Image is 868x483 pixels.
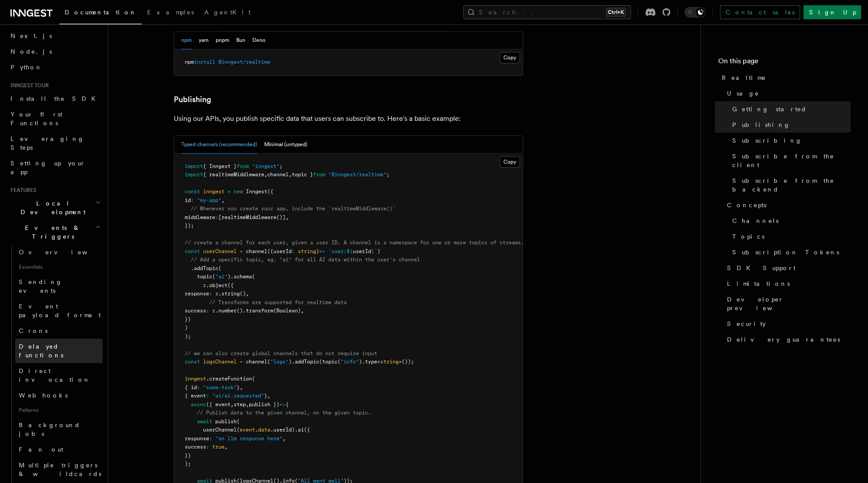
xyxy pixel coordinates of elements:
[276,214,286,220] span: ()]
[732,120,790,129] span: Publishing
[19,327,48,334] span: Crons
[191,401,206,408] span: async
[19,446,63,453] span: Fan out
[174,113,523,125] p: Using our APIs, you publish specific data that users can subscribe to. Here's a basic example:
[319,248,325,254] span: =>
[181,136,257,154] button: Typed channels (recommended)
[729,244,851,260] a: Subscription Tokens
[729,173,851,197] a: Subscribe from the backend
[185,435,209,442] span: response
[215,418,237,425] span: publish
[212,444,224,450] span: true
[185,163,203,169] span: import
[204,9,251,16] span: AgentKit
[252,376,255,382] span: (
[185,59,194,65] span: npm
[723,316,851,332] a: Security
[313,171,325,178] span: from
[264,171,267,178] span: ,
[723,260,851,276] a: SDK Support
[237,384,240,391] span: }
[727,264,796,272] span: SDK Support
[215,291,218,297] span: z
[231,274,252,280] span: .schema
[15,339,103,363] a: Delayed functions
[7,195,103,220] button: Local Development
[10,160,86,175] span: Setting up your app
[732,232,765,241] span: Topics
[221,214,276,220] span: realtimeMiddleware
[380,359,399,365] span: string
[7,28,103,44] a: Next.js
[237,418,240,425] span: (
[181,31,192,49] button: npm
[15,442,103,457] a: Fan out
[197,418,212,425] span: await
[718,56,851,70] h4: On this page
[720,5,800,19] a: Contact sales
[10,64,42,71] span: Python
[19,303,101,319] span: Event payload format
[732,248,839,257] span: Subscription Tokens
[243,308,273,314] span: .transform
[246,291,249,297] span: ,
[7,220,103,244] button: Events & Triggers
[234,401,246,408] span: step
[218,265,221,271] span: (
[197,410,371,416] span: // Publish data to the given channel, on the given topic.
[19,367,90,383] span: Direct invocation
[212,308,215,314] span: z
[240,248,243,254] span: =
[206,308,209,314] span: :
[723,291,851,316] a: Developer preview
[252,274,255,280] span: (
[203,427,237,433] span: userChannel
[341,359,359,365] span: "info"
[252,31,265,49] button: Deno
[227,274,231,280] span: )
[273,308,301,314] span: (Boolean)
[7,82,49,89] span: Inngest tour
[322,359,338,365] span: topic
[270,427,295,433] span: .userId)
[216,31,229,49] button: pnpm
[185,248,200,254] span: const
[197,274,212,280] span: topic
[292,359,319,365] span: .addTopic
[19,278,62,294] span: Sending events
[328,248,347,254] span: `user:
[7,44,103,59] a: Node.js
[185,214,215,220] span: middleware
[722,73,766,82] span: Realtime
[206,376,252,382] span: .createFunction
[203,163,237,169] span: { Inngest }
[328,171,386,178] span: "@inngest/realtime"
[199,31,209,49] button: yarn
[237,427,240,433] span: (
[10,32,52,39] span: Next.js
[221,197,224,203] span: ,
[292,171,313,178] span: topic }
[206,401,231,408] span: ({ event
[729,229,851,244] a: Topics
[723,86,851,101] a: Usage
[729,117,851,133] a: Publishing
[727,201,766,209] span: Concepts
[59,3,142,24] a: Documentation
[258,427,270,433] span: data
[246,401,249,408] span: ,
[203,248,237,254] span: userChannel
[267,248,292,254] span: ((userId
[209,299,347,305] span: // Transforms are supported for realtime data
[19,249,109,256] span: Overview
[279,401,286,408] span: =>
[185,461,191,467] span: );
[234,188,243,195] span: new
[19,421,80,437] span: Background jobs
[215,308,237,314] span: .number
[399,359,414,365] span: >());
[606,8,626,17] kbd: Ctrl+K
[185,223,194,229] span: });
[264,136,307,154] button: Minimal (untyped)
[15,403,103,417] span: Patterns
